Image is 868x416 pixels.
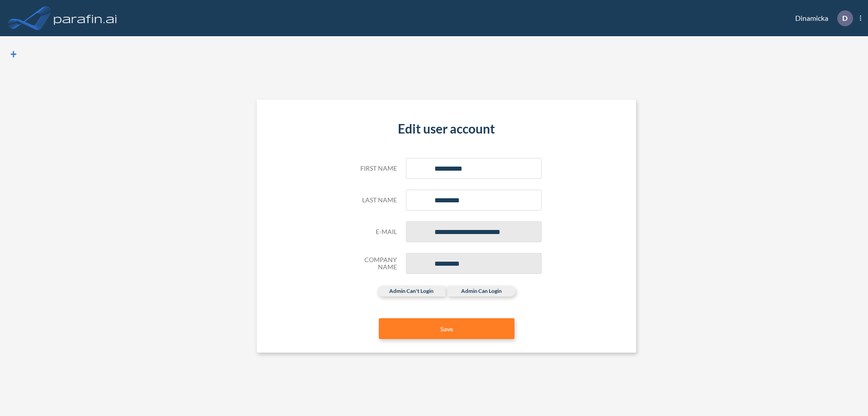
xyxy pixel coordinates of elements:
h4: Edit user account [352,121,542,137]
h5: Last name [352,196,397,204]
div: Dinamicka [782,10,861,26]
img: logo [52,9,119,27]
label: admin can login [448,286,515,296]
h5: E-mail [352,228,397,236]
h5: Company Name [352,256,397,272]
label: admin can't login [377,286,445,296]
h5: First name [352,165,397,172]
button: Save [379,318,514,339]
p: D [842,14,848,22]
